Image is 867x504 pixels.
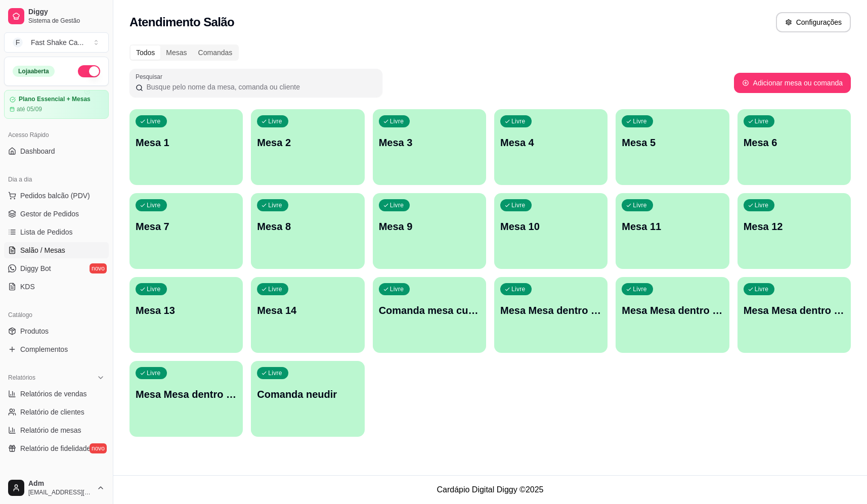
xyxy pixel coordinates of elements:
p: Mesa 13 [136,303,237,317]
p: Mesa 11 [622,219,723,234]
span: Sistema de Gestão [28,17,105,25]
p: Mesa 12 [744,219,845,234]
button: LivreMesa Mesa dentro laranja [616,277,729,353]
article: até 05/09 [17,105,42,113]
button: LivreMesa 13 [129,277,243,353]
div: Dia a dia [4,171,109,188]
a: KDS [4,279,109,295]
span: Produtos [20,326,49,336]
p: Livre [268,117,282,125]
a: Salão / Mesas [4,242,109,258]
p: Mesa Mesa dentro laranja [622,303,723,317]
a: DiggySistema de Gestão [4,4,109,28]
p: Comanda neudir [257,387,358,401]
button: LivreComanda mesa cupim [373,277,486,353]
p: Livre [511,201,526,209]
span: Relatório de mesas [20,425,81,435]
article: Plano Essencial + Mesas [19,96,91,103]
button: LivreMesa 4 [494,109,608,185]
span: Relatório de fidelidade [20,443,91,453]
span: Adm [28,479,93,488]
button: Configurações [776,12,851,32]
p: Livre [633,201,647,209]
span: Complementos [20,344,68,354]
p: Mesa 1 [136,135,237,150]
p: Livre [147,117,161,125]
p: Livre [511,117,526,125]
span: [EMAIL_ADDRESS][DOMAIN_NAME] [28,488,93,496]
span: Diggy [28,8,105,17]
p: Livre [755,285,769,293]
p: Livre [268,369,282,377]
div: Acesso Rápido [4,127,109,143]
span: Relatórios de vendas [20,389,87,399]
a: Plano Essencial + Mesasaté 05/09 [4,90,109,119]
footer: Cardápio Digital Diggy © 2025 [113,475,867,504]
button: Pedidos balcão (PDV) [4,188,109,204]
a: Relatório de mesas [4,422,109,438]
button: LivreMesa 2 [251,109,364,185]
button: LivreMesa 10 [494,193,608,269]
button: LivreMesa 9 [373,193,486,269]
p: Livre [390,285,404,293]
div: Gerenciar [4,469,109,485]
a: Complementos [4,341,109,357]
input: Pesquisar [143,82,376,92]
p: Livre [268,285,282,293]
p: Livre [147,201,161,209]
a: Relatório de clientes [4,404,109,420]
a: Lista de Pedidos [4,224,109,240]
div: Comandas [193,45,238,60]
span: F [13,37,23,48]
p: Livre [147,285,161,293]
label: Pesquisar [136,72,166,81]
a: Gestor de Pedidos [4,206,109,222]
p: Comanda mesa cupim [379,303,480,317]
p: Livre [755,117,769,125]
button: LivreMesa 7 [129,193,243,269]
p: Livre [147,369,161,377]
button: LivreMesa 1 [129,109,243,185]
p: Mesa 6 [744,135,845,150]
button: LivreMesa Mesa dentro verde [738,277,851,353]
p: Mesa 3 [379,135,480,150]
p: Mesa 10 [500,219,601,234]
p: Mesa 4 [500,135,601,150]
span: Lista de Pedidos [20,227,73,237]
p: Livre [390,117,404,125]
p: Mesa 2 [257,135,358,150]
p: Mesa Mesa dentro azul [500,303,601,317]
span: KDS [20,282,35,292]
span: Relatório de clientes [20,407,84,417]
button: LivreMesa 5 [616,109,729,185]
p: Mesa Mesa dentro verde [744,303,845,317]
p: Livre [268,201,282,209]
span: Dashboard [20,146,55,156]
p: Livre [390,201,404,209]
p: Livre [633,285,647,293]
button: LivreMesa Mesa dentro azul [494,277,608,353]
div: Todos [131,45,160,60]
p: Livre [633,117,647,125]
span: Gestor de Pedidos [20,209,79,219]
div: Mesas [160,45,192,60]
p: Mesa 8 [257,219,358,234]
button: LivreMesa 6 [738,109,851,185]
button: LivreComanda neudir [251,361,364,437]
button: LivreMesa 12 [738,193,851,269]
button: Alterar Status [78,65,100,77]
p: Mesa 5 [622,135,723,150]
a: Diggy Botnovo [4,260,109,277]
span: Salão / Mesas [20,245,65,255]
span: Diggy Bot [20,263,51,273]
button: LivreMesa 11 [616,193,729,269]
p: Mesa Mesa dentro vermelha [136,387,237,401]
p: Mesa 9 [379,219,480,234]
a: Relatório de fidelidadenovo [4,440,109,456]
button: LivreMesa 8 [251,193,364,269]
p: Mesa 14 [257,303,358,317]
div: Loja aberta [13,66,55,77]
p: Livre [755,201,769,209]
button: Select a team [4,32,109,53]
button: LivreMesa Mesa dentro vermelha [129,361,243,437]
